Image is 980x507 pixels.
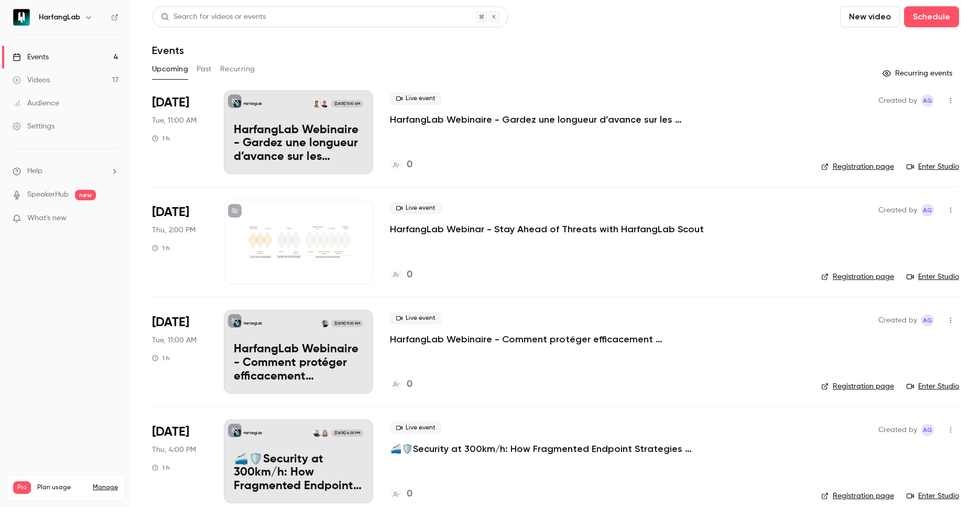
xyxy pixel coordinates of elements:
[878,65,959,82] button: Recurring events
[13,121,55,132] div: Settings
[921,424,934,436] span: Alexandre Gestat
[13,481,31,494] span: Pro
[244,430,262,436] p: HarfangLab
[13,166,118,177] li: help-dropdown-opener
[390,113,704,126] a: HarfangLab Webinaire - Gardez une longueur d’avance sur les menaces avec HarfangLab Scout
[224,90,373,174] a: HarfangLab Webinaire - Gardez une longueur d’avance sur les menaces avec HarfangLab ScoutHarfangL...
[13,9,30,26] img: HarfangLab
[840,6,900,27] button: New video
[224,419,373,503] a: 🚄🛡️Security at 300km/h: How Fragmented Endpoint Strategies Derail Attack Surface Management ?Harf...
[152,44,184,57] h1: Events
[390,312,442,325] span: Live event
[407,158,412,172] h4: 0
[244,321,262,326] p: HarfangLab
[907,272,959,282] a: Enter Studio
[75,190,96,200] span: new
[390,443,704,455] a: 🚄🛡️Security at 300km/h: How Fragmented Endpoint Strategies Derail Attack Surface Management ?
[152,463,170,472] div: 1 h
[821,491,894,501] a: Registration page
[390,333,704,346] a: HarfangLab Webinaire - Comment protéger efficacement l’enseignement supérieur contre les cyberatt...
[904,6,959,27] button: Schedule
[923,204,932,217] span: AG
[244,101,262,106] p: HarfangLab
[234,343,363,383] p: HarfangLab Webinaire - Comment protéger efficacement l’enseignement supérieur contre les cyberatt...
[821,161,894,172] a: Registration page
[13,52,49,62] div: Events
[331,100,363,107] span: [DATE] 11:00 AM
[152,445,196,455] span: Thu, 4:00 PM
[27,213,67,224] span: What's new
[407,487,412,501] h4: 0
[878,424,917,436] span: Created by
[407,377,412,392] h4: 0
[234,124,363,164] p: HarfangLab Webinaire - Gardez une longueur d’avance sur les menaces avec HarfangLab Scout
[152,244,170,252] div: 1 h
[390,487,412,501] a: 0
[321,320,329,327] img: Florian Le Roux
[313,429,321,437] img: Anouck Teiller
[331,429,363,437] span: [DATE] 4:00 PM
[390,223,704,235] a: HarfangLab Webinar - Stay Ahead of Threats with HarfangLab Scout
[390,422,442,434] span: Live event
[390,202,442,214] span: Live event
[331,320,363,327] span: [DATE] 11:00 AM
[821,381,894,392] a: Registration page
[13,98,59,109] div: Audience
[152,115,197,126] span: Tue, 11:00 AM
[921,204,934,217] span: Alexandre Gestat
[390,92,442,105] span: Live event
[224,310,373,394] a: HarfangLab Webinaire - Comment protéger efficacement l’enseignement supérieur contre les cyberatt...
[152,200,207,284] div: Oct 9 Thu, 2:00 PM (Europe/Paris)
[234,453,363,493] p: 🚄🛡️Security at 300km/h: How Fragmented Endpoint Strategies Derail Attack Surface Management ?
[407,268,412,282] h4: 0
[152,61,188,78] button: Upcoming
[313,100,321,107] img: Guillaume Ruty
[27,166,42,177] span: Help
[390,377,412,392] a: 0
[821,272,894,282] a: Registration page
[878,94,917,107] span: Created by
[93,483,118,492] a: Manage
[152,424,189,440] span: [DATE]
[390,268,412,282] a: 0
[878,314,917,327] span: Created by
[152,354,170,362] div: 1 h
[152,225,195,235] span: Thu, 2:00 PM
[27,189,69,200] a: SpeakerHub
[152,94,189,111] span: [DATE]
[923,94,932,107] span: AG
[152,90,207,174] div: Sep 9 Tue, 11:00 AM (Europe/Paris)
[152,335,197,346] span: Tue, 11:00 AM
[321,100,329,107] img: Alexandre Gestat
[907,161,959,172] a: Enter Studio
[878,204,917,217] span: Created by
[907,381,959,392] a: Enter Studio
[197,61,212,78] button: Past
[39,12,80,23] h6: HarfangLab
[152,314,189,331] span: [DATE]
[220,61,255,78] button: Recurring
[923,314,932,327] span: AG
[152,134,170,143] div: 1 h
[921,94,934,107] span: Alexandre Gestat
[13,75,50,85] div: Videos
[907,491,959,501] a: Enter Studio
[152,310,207,394] div: Oct 21 Tue, 11:00 AM (Europe/Paris)
[161,12,266,23] div: Search for videos or events
[37,483,86,492] span: Plan usage
[321,429,329,437] img: Allie Mellen
[921,314,934,327] span: Alexandre Gestat
[152,204,189,221] span: [DATE]
[106,214,118,223] iframe: Noticeable Trigger
[152,419,207,503] div: Nov 13 Thu, 4:00 PM (Europe/Paris)
[923,424,932,436] span: AG
[390,158,412,172] a: 0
